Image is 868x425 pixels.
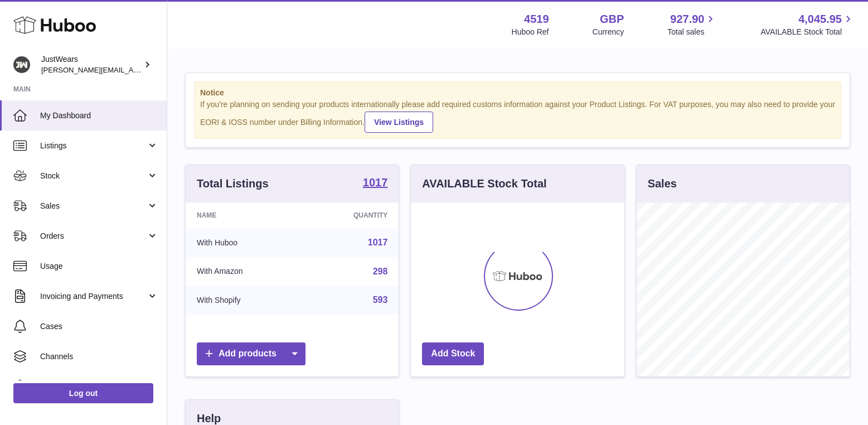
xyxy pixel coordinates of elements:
[670,12,704,27] span: 927.90
[422,176,546,191] h3: AVAILABLE Stock Total
[186,202,302,228] th: Name
[200,99,835,133] div: If you're planning on sending your products internationally please add required customs informati...
[667,27,717,37] span: Total sales
[760,12,855,37] a: 4,045.95 AVAILABLE Stock Total
[648,176,677,191] h3: Sales
[186,257,302,286] td: With Amazon
[40,201,147,211] span: Sales
[512,27,549,37] div: Huboo Ref
[197,342,306,365] a: Add products
[760,27,855,37] span: AVAILABLE Stock Total
[40,171,147,181] span: Stock
[197,176,269,191] h3: Total Listings
[40,291,147,302] span: Invoicing and Payments
[40,141,147,151] span: Listings
[363,177,388,188] strong: 1017
[667,12,717,37] a: 927.90 Total sales
[41,54,142,75] div: JustWears
[40,110,158,121] span: My Dashboard
[365,112,433,133] a: View Listings
[373,295,388,305] a: 593
[40,351,158,362] span: Channels
[41,65,224,74] span: [PERSON_NAME][EMAIL_ADDRESS][DOMAIN_NAME]
[422,342,484,365] a: Add Stock
[40,321,158,332] span: Cases
[13,383,153,403] a: Log out
[798,12,842,27] span: 4,045.95
[373,267,388,276] a: 298
[40,231,147,242] span: Orders
[600,12,624,27] strong: GBP
[524,12,549,27] strong: 4519
[40,261,158,272] span: Usage
[186,228,302,257] td: With Huboo
[13,56,30,73] img: josh@just-wears.com
[363,177,388,190] a: 1017
[186,286,302,315] td: With Shopify
[200,88,835,98] strong: Notice
[368,238,388,247] a: 1017
[302,202,399,228] th: Quantity
[593,27,624,37] div: Currency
